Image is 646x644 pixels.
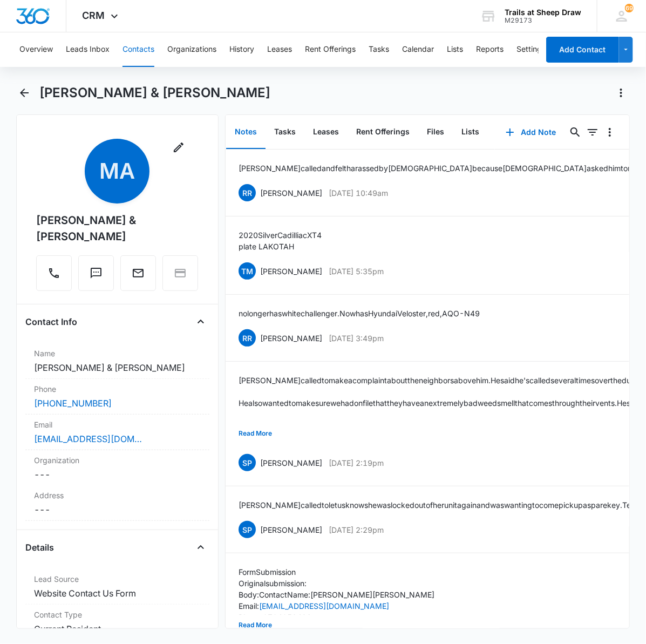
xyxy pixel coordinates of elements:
button: Close [192,313,209,330]
button: Call [36,255,72,291]
button: Add Note [495,119,567,145]
p: plate LAK OTAH [239,241,322,252]
p: Phone: 9704058431 [239,612,616,623]
label: Phone [34,383,201,395]
button: Filters [584,124,601,141]
button: Leases [304,116,348,149]
p: [PERSON_NAME] [260,333,322,344]
button: Close [192,539,209,556]
div: Name[PERSON_NAME] & [PERSON_NAME] [25,343,209,379]
button: History [488,116,532,149]
p: Body: Contact Name: [PERSON_NAME] [PERSON_NAME] [239,589,616,600]
button: Organizations [167,32,216,67]
p: [PERSON_NAME] [260,524,322,535]
div: Email[EMAIL_ADDRESS][DOMAIN_NAME] [25,415,209,450]
dd: Website Contact Us Form [34,587,201,600]
button: Calendar [402,32,434,67]
button: Leads Inbox [66,32,110,67]
button: Read More [239,615,272,635]
span: RR [239,184,256,201]
label: Organization [34,455,201,466]
dd: [PERSON_NAME] & [PERSON_NAME] [34,361,201,374]
span: TM [239,262,256,280]
label: Address [34,490,201,501]
a: [PHONE_NUMBER] [34,397,112,410]
p: [DATE] 10:49am [329,187,388,199]
button: Add Contact [546,37,619,63]
span: 69 [625,4,634,12]
span: CRM [83,10,105,21]
button: History [229,32,254,67]
button: Lists [453,116,488,149]
button: Overview [19,32,53,67]
span: RR [239,329,256,347]
div: Address--- [25,485,209,521]
a: [EMAIL_ADDRESS][DOMAIN_NAME] [34,432,142,445]
button: Text [78,255,114,291]
dd: Current Resident [34,622,201,635]
div: Phone[PHONE_NUMBER] [25,379,209,415]
div: account id [505,17,581,24]
p: 2020 Silver Cadilliac XT4 [239,229,322,241]
button: Reports [476,32,504,67]
p: [DATE] 5:35pm [329,266,384,277]
p: Email: [239,600,616,612]
span: SP [239,454,256,471]
p: Original submission: [239,578,616,589]
button: Notes [226,116,266,149]
button: Email [120,255,156,291]
button: Tasks [266,116,304,149]
label: Lead Source [34,573,201,585]
p: [DATE] 2:29pm [329,524,384,535]
h4: Contact Info [25,315,77,328]
button: Read More [239,423,272,444]
button: Actions [613,84,630,101]
button: Tasks [369,32,389,67]
a: Email [120,272,156,281]
button: Settings [516,32,546,67]
p: Form Submission [239,566,616,578]
p: [PERSON_NAME] [260,187,322,199]
p: [DATE] 2:19pm [329,457,384,469]
p: [PERSON_NAME] [260,457,322,469]
label: Email [34,419,201,430]
dd: --- [34,468,201,481]
h1: [PERSON_NAME] & [PERSON_NAME] [39,85,270,101]
label: Contact Type [34,609,201,620]
span: MA [85,139,149,204]
button: Leases [267,32,292,67]
h4: Details [25,541,54,554]
dd: --- [34,503,201,516]
div: Organization--- [25,450,209,485]
p: no longer has white challenger. Now has Hyundai Veloster, red, AQO-N49 [239,308,480,319]
div: notifications count [625,4,634,12]
p: [DATE] 3:49pm [329,333,384,344]
div: Contact TypeCurrent Resident [25,605,209,640]
span: SP [239,521,256,538]
button: Rent Offerings [348,116,418,149]
button: Rent Offerings [305,32,356,67]
button: Contacts [123,32,154,67]
button: Overflow Menu [601,124,618,141]
label: Name [34,348,201,359]
a: [EMAIL_ADDRESS][DOMAIN_NAME] [259,601,389,611]
button: Search... [567,124,584,141]
a: Text [78,272,114,281]
a: Call [36,272,72,281]
p: [PERSON_NAME] [260,266,322,277]
button: Lists [447,32,463,67]
div: Lead SourceWebsite Contact Us Form [25,569,209,605]
div: account name [505,8,581,17]
div: [PERSON_NAME] & [PERSON_NAME] [36,212,198,245]
button: Files [418,116,453,149]
button: Back [16,84,33,101]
